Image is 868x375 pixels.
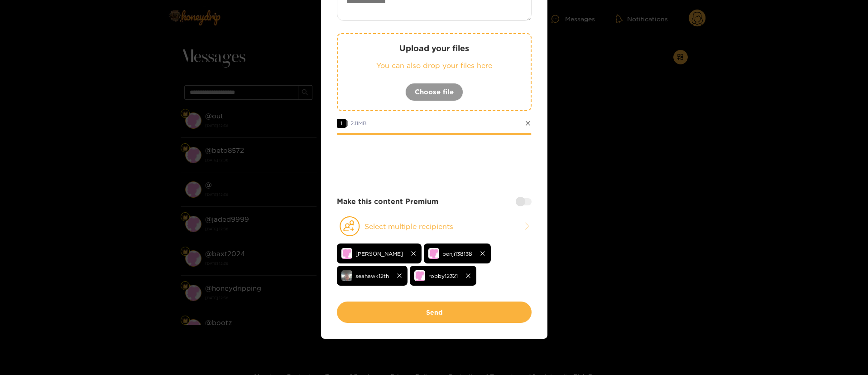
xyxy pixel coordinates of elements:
img: no-avatar.png [428,248,439,259]
button: Send [337,302,532,323]
img: no-avatar.png [341,248,352,259]
strong: Make this content Premium [337,196,438,207]
button: Select multiple recipients [337,216,532,237]
p: You can also drop your files here [356,60,513,71]
span: seahawk12th [355,271,389,281]
span: benji138138 [442,248,472,259]
span: 2.11 MB [350,120,367,126]
span: 1 [337,119,346,128]
span: [PERSON_NAME] [355,248,403,259]
p: Upload your files [356,43,513,54]
img: no-avatar.png [414,270,425,281]
button: Choose file [405,83,463,101]
span: robby12321 [428,271,458,281]
img: 8a4e8-img_3262.jpeg [341,270,352,281]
